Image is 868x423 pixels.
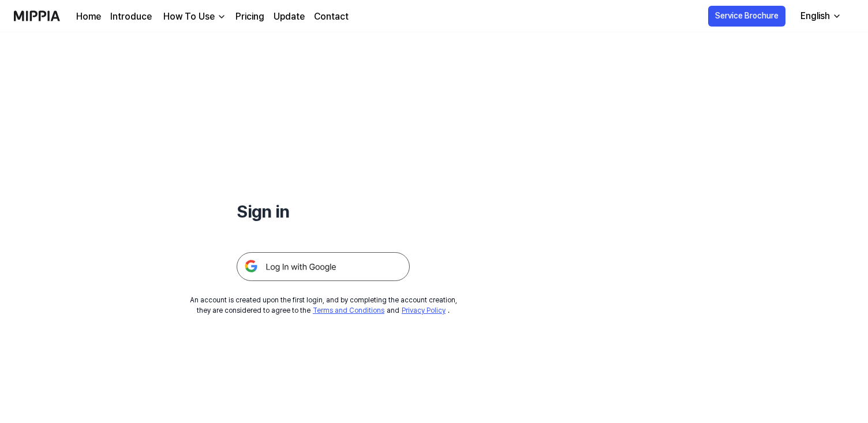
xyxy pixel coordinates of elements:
div: English [798,9,832,23]
a: Contact [314,10,349,24]
a: Terms and Conditions [313,306,384,315]
div: An account is created upon the first login, and by completing the account creation, they are cons... [190,295,457,316]
div: How To Use [161,10,217,24]
a: Privacy Policy [402,306,446,315]
a: Update [274,10,305,24]
h1: Sign in [237,199,410,224]
button: How To Use [161,10,226,24]
img: down [217,12,226,21]
a: Introduce [110,10,152,24]
a: Pricing [235,10,264,24]
button: Service Brochure [708,6,785,27]
img: 구글 로그인 버튼 [237,252,410,281]
button: English [791,5,848,28]
a: Home [76,10,101,24]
